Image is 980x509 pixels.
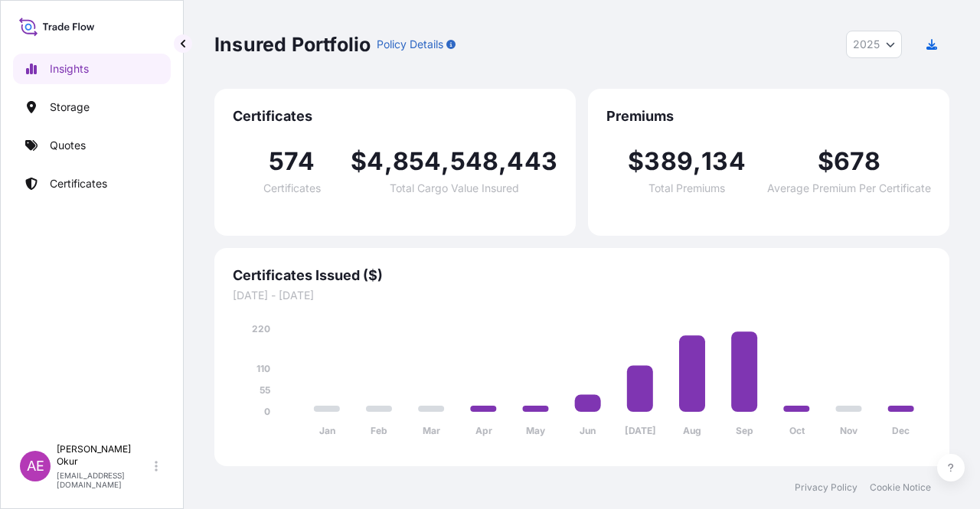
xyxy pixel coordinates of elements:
span: 574 [269,149,315,174]
span: , [498,149,507,174]
span: Certificates [263,183,321,194]
span: Total Premiums [648,183,725,194]
span: Certificates [233,107,557,126]
span: Total Cargo Value Insured [390,183,519,194]
span: 854 [393,149,442,174]
tspan: Jun [580,425,596,436]
tspan: Dec [892,425,910,436]
span: , [384,149,393,174]
span: 2025 [853,37,880,52]
span: [DATE] - [DATE] [233,288,931,303]
a: Storage [13,92,171,122]
span: 678 [834,149,881,174]
span: $ [628,149,644,174]
tspan: 110 [256,363,270,374]
p: Quotes [50,138,86,153]
a: Cookie Notice [870,481,931,494]
tspan: Aug [683,425,701,436]
span: 134 [701,149,746,174]
span: $ [351,149,367,174]
tspan: Oct [789,425,805,436]
a: Quotes [13,130,171,161]
p: Policy Details [377,37,443,52]
tspan: Feb [371,425,387,436]
span: 443 [507,149,557,174]
tspan: Mar [423,425,440,436]
span: 4 [367,149,384,174]
tspan: Sep [736,425,753,436]
tspan: 0 [264,406,270,417]
a: Privacy Policy [795,481,857,494]
tspan: [DATE] [625,425,656,436]
p: Storage [50,100,90,115]
p: Insured Portfolio [214,32,371,57]
span: , [441,149,449,174]
p: [PERSON_NAME] Okur [57,443,152,468]
span: AE [27,458,44,474]
tspan: Apr [475,425,492,436]
p: [EMAIL_ADDRESS][DOMAIN_NAME] [57,471,152,489]
tspan: Jan [319,425,335,436]
span: 389 [644,149,693,174]
span: 548 [450,149,499,174]
span: Certificates Issued ($) [233,266,931,285]
tspan: 220 [252,323,270,334]
a: Insights [13,54,171,84]
tspan: May [526,425,546,436]
a: Certificates [13,168,171,199]
tspan: Nov [840,425,858,436]
button: Year Selector [846,31,902,58]
span: , [693,149,701,174]
tspan: 55 [260,384,270,396]
p: Certificates [50,176,107,191]
span: Average Premium Per Certificate [767,183,931,194]
p: Insights [50,61,89,77]
span: Premiums [606,107,931,126]
span: $ [818,149,834,174]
